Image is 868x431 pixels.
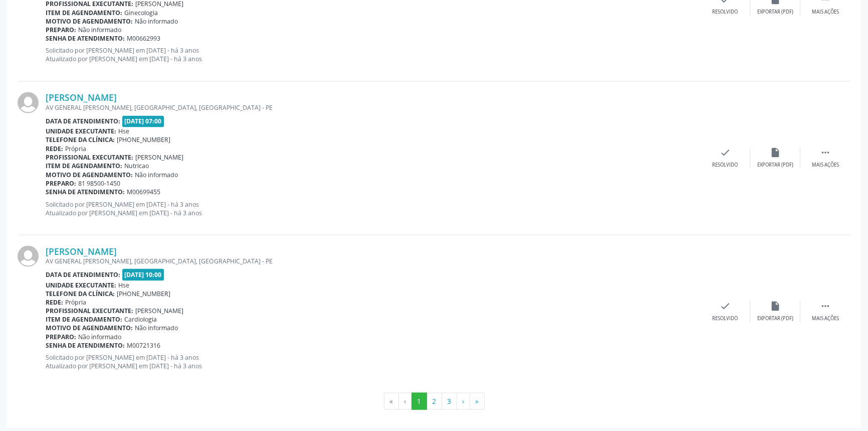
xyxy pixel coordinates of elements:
span: M00721316 [127,341,160,349]
div: Exportar (PDF) [757,315,793,322]
div: Mais ações [812,162,839,169]
b: Profissional executante: [46,153,133,162]
span: Própria [65,298,86,306]
span: M00699455 [127,187,160,196]
span: Ginecologia [124,9,158,17]
button: Go to last page [470,392,485,409]
span: Nutricao [124,162,149,170]
span: Hse [118,127,129,135]
div: Resolvido [712,162,738,169]
p: Solicitado por [PERSON_NAME] em [DATE] - há 3 anos Atualizado por [PERSON_NAME] em [DATE] - há 3 ... [46,353,700,370]
b: Senha de atendimento: [46,34,125,43]
span: Cardiologia [124,315,157,323]
img: img [18,92,39,113]
i: check [720,147,731,158]
a: [PERSON_NAME] [46,245,117,256]
b: Senha de atendimento: [46,341,125,349]
p: Solicitado por [PERSON_NAME] em [DATE] - há 3 anos Atualizado por [PERSON_NAME] em [DATE] - há 3 ... [46,200,700,217]
span: [PHONE_NUMBER] [117,289,170,298]
ul: Pagination [18,392,850,409]
span: [PHONE_NUMBER] [117,135,170,144]
b: Rede: [46,298,63,306]
i: insert_drive_file [770,300,781,311]
span: [PERSON_NAME] [135,153,183,162]
a: [PERSON_NAME] [46,92,117,103]
button: Go to page 2 [426,392,442,409]
span: Não informado [135,17,178,26]
div: Resolvido [712,9,738,16]
div: Exportar (PDF) [757,162,793,169]
i: insert_drive_file [770,147,781,158]
i:  [820,147,831,158]
span: [DATE] 07:00 [122,115,164,127]
b: Senha de atendimento: [46,187,125,196]
b: Rede: [46,145,63,153]
span: [DATE] 10:00 [122,268,164,280]
span: 81 98500-1450 [78,179,120,187]
b: Telefone da clínica: [46,135,115,144]
b: Motivo de agendamento: [46,170,133,179]
b: Data de atendimento: [46,117,120,125]
b: Preparo: [46,332,76,341]
i:  [820,300,831,311]
span: Hse [118,280,129,289]
b: Preparo: [46,179,76,187]
p: Solicitado por [PERSON_NAME] em [DATE] - há 3 anos Atualizado por [PERSON_NAME] em [DATE] - há 3 ... [46,46,700,63]
b: Unidade executante: [46,280,116,289]
div: Resolvido [712,315,738,322]
div: AV GENERAL [PERSON_NAME], [GEOGRAPHIC_DATA], [GEOGRAPHIC_DATA] - PE [46,256,700,265]
button: Go to page 3 [442,392,457,409]
b: Item de agendamento: [46,315,122,323]
span: M00662993 [127,34,160,43]
span: Não informado [78,26,121,34]
button: Go to next page [457,392,470,409]
b: Motivo de agendamento: [46,17,133,26]
div: Mais ações [812,315,839,322]
div: AV GENERAL [PERSON_NAME], [GEOGRAPHIC_DATA], [GEOGRAPHIC_DATA] - PE [46,103,700,112]
i: check [720,300,731,311]
span: Própria [65,145,86,153]
b: Telefone da clínica: [46,289,115,298]
img: img [18,245,39,266]
b: Preparo: [46,26,76,34]
b: Item de agendamento: [46,9,122,17]
b: Data de atendimento: [46,270,120,278]
b: Unidade executante: [46,127,116,135]
b: Item de agendamento: [46,162,122,170]
div: Mais ações [812,9,839,16]
span: [PERSON_NAME] [135,306,183,315]
div: Exportar (PDF) [757,9,793,16]
span: Não informado [78,332,121,341]
b: Motivo de agendamento: [46,323,133,332]
span: Não informado [135,170,178,179]
button: Go to page 1 [411,392,427,409]
b: Profissional executante: [46,306,133,315]
span: Não informado [135,323,178,332]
